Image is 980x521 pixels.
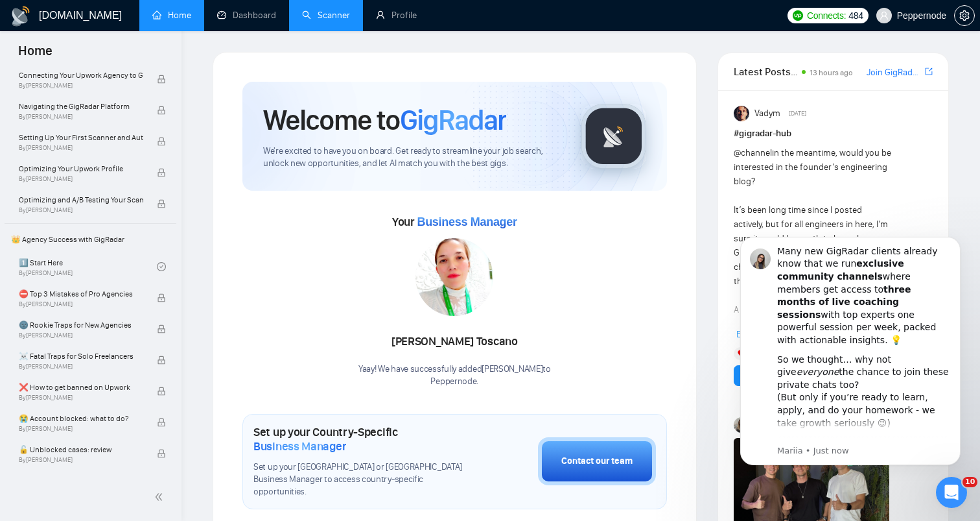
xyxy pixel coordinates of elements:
div: [PERSON_NAME] Toscano [358,331,551,353]
span: Business Manager [417,215,517,228]
span: 13 hours ago [810,68,853,77]
span: 👑 Agency Success with GigRadar [6,226,175,252]
span: 484 [848,8,863,23]
span: By [PERSON_NAME] [19,332,143,339]
span: [DATE] [789,108,806,119]
span: We're excited to have you on board. Get ready to streamline your job search, unlock new opportuni... [263,145,561,170]
span: lock [157,106,166,115]
span: By [PERSON_NAME] [19,456,143,464]
span: double-left [154,491,167,503]
span: user [880,11,889,20]
span: check-circle [157,262,166,271]
span: Your [392,215,517,229]
img: gigradar-logo.png [581,104,646,169]
button: setting [954,5,975,26]
span: By [PERSON_NAME] [19,113,143,121]
span: Navigating the GigRadar Platform [19,100,143,113]
h1: Welcome to [263,103,506,138]
a: homeHome [152,10,191,21]
iframe: Intercom notifications message [721,221,980,515]
a: export [925,66,933,78]
a: 1️⃣ Start HereBy[PERSON_NAME] [19,252,157,281]
span: 🌚 Rookie Traps for New Agencies [19,319,143,332]
span: By [PERSON_NAME] [19,425,143,433]
span: lock [157,293,166,302]
h1: # gigradar-hub [734,127,933,141]
span: lock [157,199,166,208]
span: lock [157,137,166,146]
span: 10 [962,477,977,487]
a: Join GigRadar Slack Community [867,66,922,80]
img: Vadym [734,106,749,121]
span: lock [157,168,166,177]
span: Set up your [GEOGRAPHIC_DATA] or [GEOGRAPHIC_DATA] Business Manager to access country-specific op... [253,461,473,498]
h1: Set up your Country-Specific [253,425,473,454]
span: export [925,66,933,77]
span: GigRadar [400,103,506,138]
span: lock [157,324,166,333]
img: upwork-logo.png [793,10,803,21]
span: Optimizing Your Upwork Profile [19,162,143,175]
img: 1687293024624-2.jpg [415,238,493,316]
img: logo [10,6,31,27]
span: Vadym [754,106,780,121]
span: By [PERSON_NAME] [19,82,143,90]
span: 😭 Account blocked: what to do? [19,412,143,425]
a: userProfile [376,10,417,21]
span: Connecting Your Upwork Agency to GigRadar [19,69,143,82]
div: Yaay! We have successfully added [PERSON_NAME] to [358,363,551,388]
iframe: Intercom live chat [936,477,967,508]
span: lock [157,387,166,396]
span: lock [157,356,166,365]
span: By [PERSON_NAME] [19,175,143,183]
span: Home [8,42,63,69]
a: dashboardDashboard [217,10,276,21]
span: Business Manager [253,439,346,454]
span: ☠️ Fatal Traps for Solo Freelancers [19,350,143,363]
span: ❌ How to get banned on Upwork [19,381,143,394]
span: @channel [734,147,772,158]
span: By [PERSON_NAME] [19,144,143,152]
span: By [PERSON_NAME] [19,206,143,214]
span: lock [157,418,166,427]
a: searchScanner [302,10,350,21]
span: By [PERSON_NAME] [19,394,143,402]
span: lock [157,75,166,84]
span: Connects: [807,8,846,23]
span: 🔓 Unblocked cases: review [19,443,143,456]
span: By [PERSON_NAME] [19,363,143,370]
button: Contact our team [538,437,656,485]
span: lock [157,449,166,458]
span: Latest Posts from the GigRadar Community [734,64,798,80]
span: By [PERSON_NAME] [19,300,143,308]
div: Contact our team [561,454,633,468]
span: ⛔ Top 3 Mistakes of Pro Agencies [19,287,143,300]
p: Peppernode . [358,376,551,388]
a: setting [954,10,975,21]
span: setting [955,10,974,21]
span: Setting Up Your First Scanner and Auto-Bidder [19,131,143,144]
span: Optimizing and A/B Testing Your Scanner for Better Results [19,193,143,206]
